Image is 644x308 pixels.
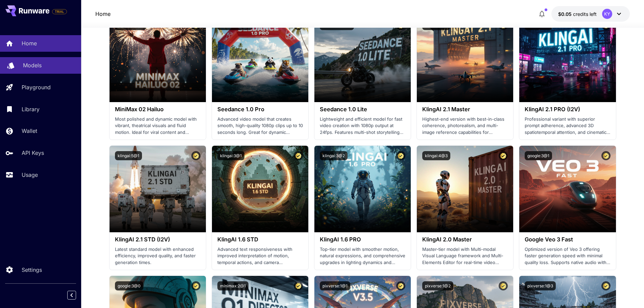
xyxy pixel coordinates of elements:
p: Advanced video model that creates smooth, high-quality 1080p clips up to 10 seconds long. Great f... [217,116,303,136]
p: Settings [22,266,42,274]
p: Optimized version of Veo 3 offering faster generation speed with minimal quality loss. Supports n... [525,246,610,266]
button: Certified Model – Vetted for best performance and includes a commercial license. [499,281,508,290]
button: klingai:4@3 [422,151,450,160]
img: alt [212,16,308,102]
h3: KlingAI 2.1 STD (I2V) [115,236,200,243]
h3: Seedance 1.0 Lite [320,106,405,113]
img: alt [314,16,411,102]
h3: Google Veo 3 Fast [525,236,610,243]
h3: KlingAI 1.6 PRO [320,236,405,243]
img: alt [519,16,616,102]
button: klingai:3@2 [320,151,348,160]
button: google:3@0 [115,281,143,290]
button: Certified Model – Vetted for best performance and includes a commercial license. [601,151,611,160]
a: Home [95,10,111,18]
button: minimax:2@1 [217,281,248,290]
p: Usage [22,171,38,179]
button: $0.05KY [551,6,630,22]
button: Certified Model – Vetted for best performance and includes a commercial license. [499,151,508,160]
p: Models [23,61,42,69]
img: alt [110,16,206,102]
p: Wallet [22,127,37,135]
img: alt [212,146,308,232]
p: Library [22,105,40,113]
h3: KlingAI 1.6 STD [217,236,303,243]
span: credits left [573,11,597,17]
h3: MiniMax 02 Hailuo [115,106,200,113]
p: Master-tier model with Multi-modal Visual Language framework and Multi-Elements Editor for real-t... [422,246,508,266]
div: KY [602,9,612,19]
span: Add your payment card to enable full platform functionality. [52,7,67,16]
p: Top-tier model with smoother motion, natural expressions, and comprehensive upgrades in lighting ... [320,246,405,266]
p: Most polished and dynamic model with vibrant, theatrical visuals and fluid motion. Ideal for vira... [115,116,200,136]
p: Home [22,39,37,47]
p: Latest standard model with enhanced efficiency, improved quality, and faster generation times. [115,246,200,266]
span: TRIAL [52,9,67,14]
p: Professional variant with superior prompt adherence, advanced 3D spatiotemporal attention, and ci... [525,116,610,136]
h3: KlingAI 2.1 PRO (I2V) [525,106,610,113]
button: Collapse sidebar [67,291,76,300]
button: pixverse:1@2 [422,281,453,290]
p: Advanced text responsiveness with improved interpretation of motion, temporal actions, and camera... [217,246,303,266]
span: $0.05 [558,11,573,17]
p: API Keys [22,149,44,157]
button: Certified Model – Vetted for best performance and includes a commercial license. [191,151,200,160]
button: Certified Model – Vetted for best performance and includes a commercial license. [396,151,405,160]
img: alt [519,146,616,232]
h3: KlingAI 2.1 Master [422,106,508,113]
div: Collapse sidebar [72,289,81,301]
button: Certified Model – Vetted for best performance and includes a commercial license. [294,281,303,290]
button: klingai:3@1 [217,151,244,160]
h3: Seedance 1.0 Pro [217,106,303,113]
button: pixverse:1@3 [525,281,556,290]
img: alt [110,146,206,232]
img: alt [417,16,513,102]
button: Certified Model – Vetted for best performance and includes a commercial license. [191,281,200,290]
button: Certified Model – Vetted for best performance and includes a commercial license. [601,281,611,290]
button: Certified Model – Vetted for best performance and includes a commercial license. [396,281,405,290]
p: Lightweight and efficient model for fast video creation with 1080p output at 24fps. Features mult... [320,116,405,136]
h3: KlingAI 2.0 Master [422,236,508,243]
button: pixverse:1@1 [320,281,350,290]
img: alt [417,146,513,232]
img: alt [314,146,411,232]
div: $0.05 [558,10,597,18]
button: klingai:5@1 [115,151,142,160]
nav: breadcrumb [95,10,111,18]
button: Certified Model – Vetted for best performance and includes a commercial license. [294,151,303,160]
p: Playground [22,83,51,91]
p: Highest-end version with best-in-class coherence, photorealism, and multi-image reference capabil... [422,116,508,136]
button: google:3@1 [525,151,552,160]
